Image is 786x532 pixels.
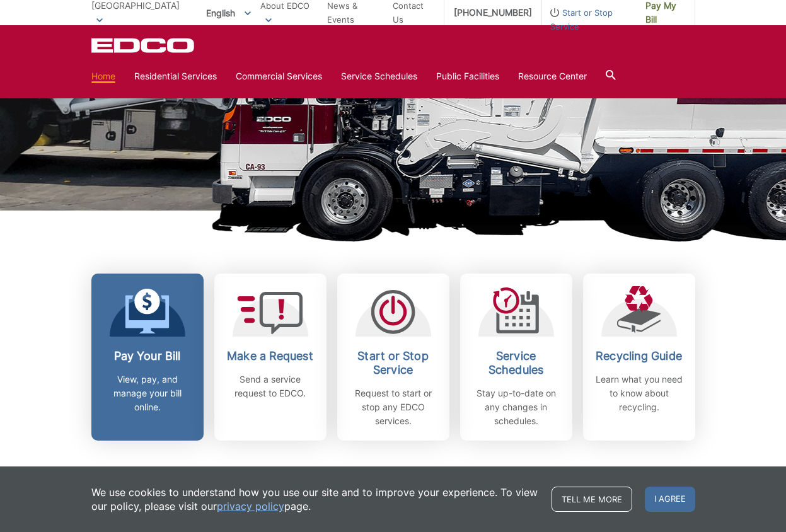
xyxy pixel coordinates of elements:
[91,38,196,53] a: EDCD logo. Return to the homepage.
[518,69,587,83] a: Resource Center
[645,487,695,512] span: I agree
[101,373,194,414] p: View, pay, and manage your bill online.
[470,386,563,428] p: Stay up-to-date on any changes in schedules.
[101,349,194,363] h2: Pay Your Bill
[592,349,686,363] h2: Recycling Guide
[134,69,217,83] a: Residential Services
[552,487,632,512] a: Tell me more
[470,349,563,377] h2: Service Schedules
[91,69,115,83] a: Home
[592,373,686,414] p: Learn what you need to know about recycling.
[347,349,440,377] h2: Start or Stop Service
[341,69,417,83] a: Service Schedules
[91,485,539,513] p: We use cookies to understand how you use our site and to improve your experience. To view our pol...
[236,69,322,83] a: Commercial Services
[583,274,695,441] a: Recycling Guide Learn what you need to know about recycling.
[436,69,499,83] a: Public Facilities
[460,274,572,441] a: Service Schedules Stay up-to-date on any changes in schedules.
[214,274,327,441] a: Make a Request Send a service request to EDCO.
[197,3,260,23] span: English
[347,386,440,428] p: Request to start or stop any EDCO services.
[91,274,204,441] a: Pay Your Bill View, pay, and manage your bill online.
[224,349,317,363] h2: Make a Request
[224,373,317,400] p: Send a service request to EDCO.
[217,499,284,513] a: privacy policy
